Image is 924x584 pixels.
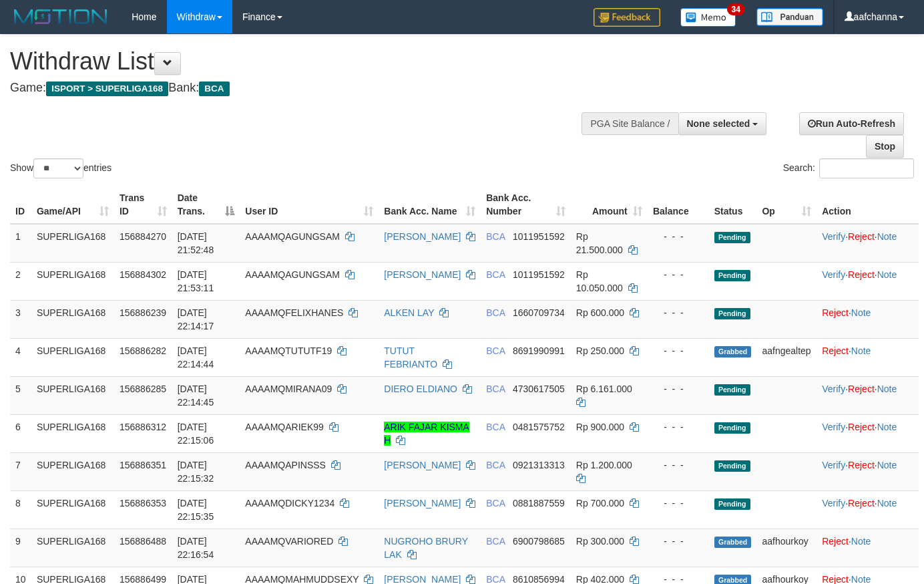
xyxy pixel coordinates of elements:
[822,307,849,318] a: Reject
[817,376,919,414] td: · ·
[379,186,481,224] th: Bank Acc. Name: activate to sort column ascending
[582,112,678,135] div: PGA Site Balance /
[653,268,704,281] div: - - -
[576,307,624,318] span: Rp 600.000
[10,48,603,75] h1: Withdraw List
[120,498,166,508] span: 156886353
[384,460,461,470] a: [PERSON_NAME]
[46,82,168,96] span: ISPORT > SUPERLIGA168
[513,536,565,547] span: Copy 6900798685 to clipboard
[10,82,603,95] h4: Game: Bank:
[877,460,897,470] a: Note
[31,490,114,529] td: SUPERLIGA168
[714,384,750,396] span: Pending
[576,422,624,432] span: Rp 900.000
[576,384,632,394] span: Rp 6.161.000
[10,186,31,224] th: ID
[714,346,752,357] span: Grabbed
[848,498,875,508] a: Reject
[120,460,166,470] span: 156886351
[384,422,469,446] a: ARIK FAJAR KISMA H
[817,452,919,490] td: · ·
[10,376,31,414] td: 5
[10,490,31,529] td: 8
[178,269,214,293] span: [DATE] 21:53:11
[245,384,332,394] span: AAAAMQMIRANA09
[245,269,340,280] span: AAAAMQAGUNGSAM
[33,158,83,178] select: Showentries
[866,135,904,158] a: Stop
[576,536,624,547] span: Rp 300.000
[178,307,214,331] span: [DATE] 22:14:17
[822,460,845,470] a: Verify
[653,458,704,472] div: - - -
[848,460,875,470] a: Reject
[178,231,214,255] span: [DATE] 21:52:48
[486,422,505,432] span: BCA
[714,422,750,434] span: Pending
[384,498,461,508] a: [PERSON_NAME]
[10,158,111,178] label: Show entries
[245,422,324,432] span: AAAAMQARIEK99
[680,8,736,27] img: Button%20Memo.svg
[114,186,172,224] th: Trans ID: activate to sort column ascending
[576,498,624,508] span: Rp 700.000
[31,186,114,224] th: Game/API: activate to sort column ascending
[877,384,897,394] a: Note
[240,186,379,224] th: User ID: activate to sort column ascending
[486,384,505,394] span: BCA
[10,414,31,452] td: 6
[822,384,845,394] a: Verify
[653,496,704,510] div: - - -
[822,345,849,356] a: Reject
[513,307,565,318] span: Copy 1660709734 to clipboard
[817,529,919,567] td: ·
[10,529,31,567] td: 9
[31,224,114,263] td: SUPERLIGA168
[178,536,214,560] span: [DATE] 22:16:54
[513,460,565,470] span: Copy 0921313313 to clipboard
[714,308,750,319] span: Pending
[851,536,871,547] a: Note
[31,338,114,376] td: SUPERLIGA168
[576,345,624,356] span: Rp 250.000
[178,498,214,522] span: [DATE] 22:15:35
[178,422,214,446] span: [DATE] 22:15:06
[756,529,817,567] td: aafhourkoy
[178,460,214,484] span: [DATE] 22:15:32
[576,460,632,470] span: Rp 1.200.000
[822,536,849,547] a: Reject
[848,269,875,280] a: Reject
[678,112,767,135] button: None selected
[31,300,114,338] td: SUPERLIGA168
[120,422,166,432] span: 156886312
[653,420,704,434] div: - - -
[817,490,919,529] td: · ·
[877,231,897,242] a: Note
[120,269,166,280] span: 156884302
[245,460,326,470] span: AAAAMQAPINSSS
[384,231,461,242] a: [PERSON_NAME]
[653,344,704,357] div: - - -
[714,498,750,510] span: Pending
[851,307,871,318] a: Note
[576,231,623,255] span: Rp 21.500.000
[10,338,31,376] td: 4
[848,384,875,394] a: Reject
[714,270,750,281] span: Pending
[486,231,505,242] span: BCA
[486,498,505,508] span: BCA
[384,384,457,394] a: DIERO ELDIANO
[817,338,919,376] td: ·
[799,112,904,135] a: Run Auto-Refresh
[653,382,704,396] div: - - -
[384,307,434,318] a: ALKEN LAY
[822,422,845,432] a: Verify
[819,158,914,178] input: Search:
[648,186,709,224] th: Balance
[384,269,461,280] a: [PERSON_NAME]
[822,231,845,242] a: Verify
[245,231,340,242] span: AAAAMQAGUNGSAM
[817,300,919,338] td: ·
[851,345,871,356] a: Note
